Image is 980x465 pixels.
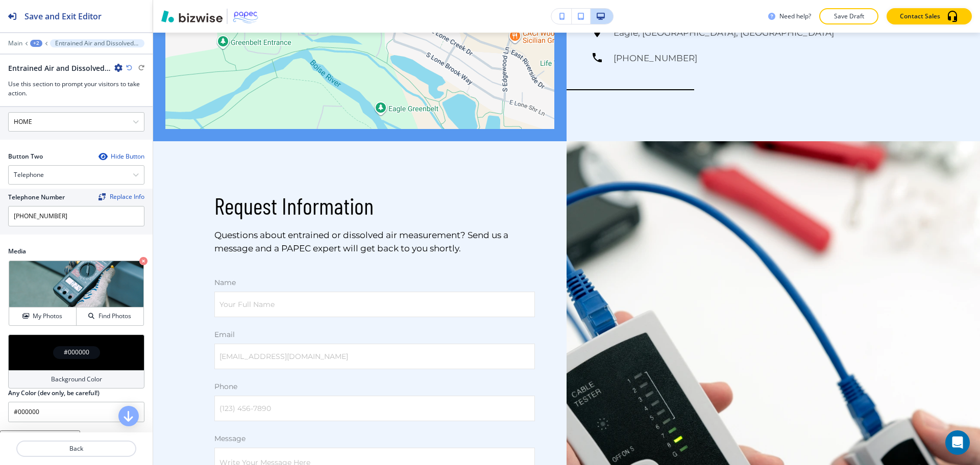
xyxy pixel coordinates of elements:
[591,51,697,65] a: [PHONE_NUMBER]
[214,192,535,219] p: Request Information
[8,247,144,256] h2: Media
[8,389,100,398] h2: Any Color (dev only, be careful!)
[8,40,22,47] button: Main
[8,334,144,389] button: #000000Background Color
[99,193,144,200] button: ReplaceReplace Info
[50,39,144,47] button: Entrained Air and Dissolved Air Testers
[17,444,135,453] p: Back
[99,193,106,200] img: Replace
[779,12,811,21] h3: Need help?
[14,170,44,179] h4: Telephone
[214,433,535,444] p: Message
[161,10,223,22] img: Bizwise Logo
[900,12,940,21] p: Contact Sales
[214,329,535,340] p: Email
[8,260,144,326] div: My PhotosFind Photos
[8,206,144,226] input: Ex. 561-222-1111
[8,193,65,202] h2: Telephone Number
[214,277,535,288] p: Name
[614,51,697,65] h6: [PHONE_NUMBER]
[99,152,144,161] button: Hide Button
[832,12,865,21] p: Save Draft
[99,312,131,321] h4: Find Photos
[214,228,535,255] p: Questions about entrained or dissolved air measurement? Send us a message and a PAPEC expert will...
[8,80,144,98] h3: Use this section to prompt your visitors to take action.
[9,113,133,131] input: Manual Input
[9,307,77,325] button: My Photos
[887,8,972,24] button: Contact Sales
[55,40,139,47] p: Entrained Air and Dissolved Air Testers
[945,430,970,455] div: Open Intercom Messenger
[214,381,535,392] p: Phone
[33,312,62,321] h4: My Photos
[51,375,102,384] h4: Background Color
[64,348,89,357] h4: #000000
[8,63,110,73] h2: Entrained Air and Dissolved Air Testers
[16,441,136,457] button: Back
[99,193,144,201] span: Find and replace this information across Bizwise
[77,307,143,325] button: Find Photos
[8,152,43,161] h2: Button Two
[232,9,259,24] img: Your Logo
[24,10,102,22] h2: Save and Exit Editor
[99,193,144,200] div: Replace Info
[819,8,878,24] button: Save Draft
[30,40,42,47] button: +2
